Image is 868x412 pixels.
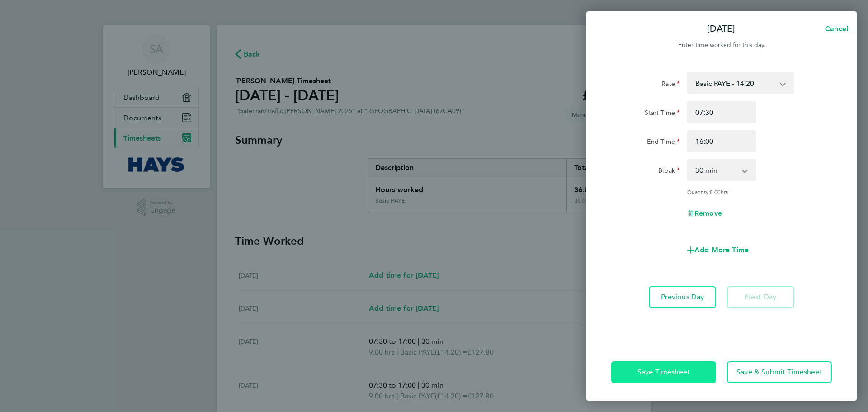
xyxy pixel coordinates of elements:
[687,188,794,195] div: Quantity: hrs
[707,23,735,35] p: [DATE]
[611,361,716,383] button: Save Timesheet
[811,20,857,38] button: Cancel
[736,368,822,377] span: Save & Submit Timesheet
[687,101,756,123] input: E.g. 08:00
[687,210,722,217] button: Remove
[694,209,722,218] span: Remove
[647,137,680,148] label: End Time
[658,166,680,177] label: Break
[661,80,680,90] label: Rate
[649,286,716,308] button: Previous Day
[687,246,749,254] button: Add More Time
[661,293,704,302] span: Previous Day
[637,368,690,377] span: Save Timesheet
[586,40,857,51] div: Enter time worked for this day.
[727,361,832,383] button: Save & Submit Timesheet
[710,188,721,195] span: 8.00
[694,246,749,254] span: Add More Time
[822,24,848,33] span: Cancel
[645,109,680,119] label: Start Time
[687,130,756,152] input: E.g. 18:00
